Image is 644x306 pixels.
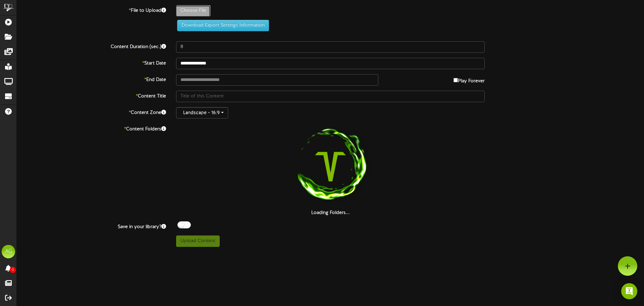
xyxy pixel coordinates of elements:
[2,245,15,258] div: AG
[453,74,485,85] label: Play Forever
[12,74,171,83] label: End Date
[12,107,171,116] label: Content Zone
[12,5,171,14] label: File to Upload
[311,210,350,215] strong: Loading Folders...
[12,221,171,230] label: Save in your library?
[287,124,373,210] img: loading-spinner-1.png
[621,283,637,299] div: Open Intercom Messenger
[453,78,458,82] input: Play Forever
[174,23,269,28] a: Download Export Settings Information
[176,107,228,119] button: Landscape - 16:9
[12,91,171,100] label: Content Title
[10,267,16,273] span: 0
[176,235,220,247] button: Upload Content
[12,41,171,50] label: Content Duration (sec.)
[12,58,171,67] label: Start Date
[177,20,269,31] button: Download Export Settings Information
[176,91,485,102] input: Title of this Content
[12,124,171,133] label: Content Folders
